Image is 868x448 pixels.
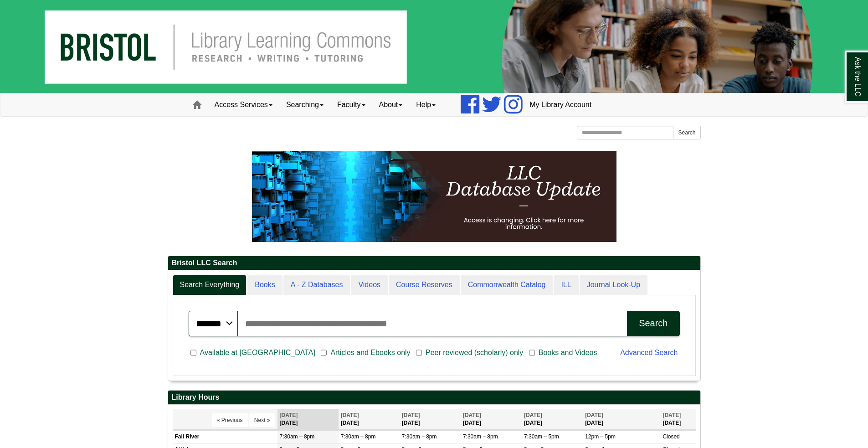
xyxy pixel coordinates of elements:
span: 7:30am – 5pm [524,433,559,440]
h2: Library Hours [168,391,700,405]
img: HTML tutorial [252,151,616,242]
span: Available at [GEOGRAPHIC_DATA] [196,347,319,358]
th: [DATE] [583,409,660,430]
span: 7:30am – 8pm [341,433,376,440]
th: [DATE] [522,409,583,430]
div: Search [639,318,668,329]
span: 7:30am – 8pm [280,433,315,440]
a: Search Everything [173,275,247,295]
button: Search [673,126,700,139]
span: Books and Videos [535,347,601,358]
th: [DATE] [277,409,339,430]
input: Available at [GEOGRAPHIC_DATA] [190,349,196,357]
a: Journal Look-Up [580,275,647,295]
a: Faculty [330,93,372,116]
span: 7:30am – 8pm [463,433,498,440]
td: Fall River [173,431,277,443]
a: About [372,93,410,116]
a: Commonwealth Catalog [461,275,553,295]
th: [DATE] [339,409,400,430]
span: [DATE] [524,412,542,418]
a: Advanced Search [620,349,678,356]
span: Peer reviewed (scholarly) only [422,347,527,358]
span: 7:30am – 8pm [402,433,437,440]
input: Articles and Ebooks only [321,349,327,357]
a: ILL [554,275,578,295]
span: Articles and Ebooks only [327,347,414,358]
span: [DATE] [280,412,298,418]
button: « Previous [212,413,248,427]
a: Videos [351,275,388,295]
a: Help [409,93,442,116]
a: Books [247,275,282,295]
span: [DATE] [341,412,359,418]
button: Next » [249,413,275,427]
span: [DATE] [402,412,420,418]
a: Searching [279,93,330,116]
a: My Library Account [523,93,598,116]
a: A - Z Databases [283,275,350,295]
th: [DATE] [400,409,461,430]
h2: Bristol LLC Search [168,256,700,270]
input: Books and Videos [529,349,535,357]
input: Peer reviewed (scholarly) only [416,349,422,357]
span: Closed [663,433,679,440]
a: Access Services [208,93,279,116]
span: 12pm – 5pm [585,433,616,440]
a: Course Reserves [389,275,460,295]
button: Search [627,311,679,336]
span: [DATE] [463,412,481,418]
span: [DATE] [663,412,681,418]
span: [DATE] [585,412,603,418]
th: [DATE] [461,409,522,430]
th: [DATE] [660,409,695,430]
